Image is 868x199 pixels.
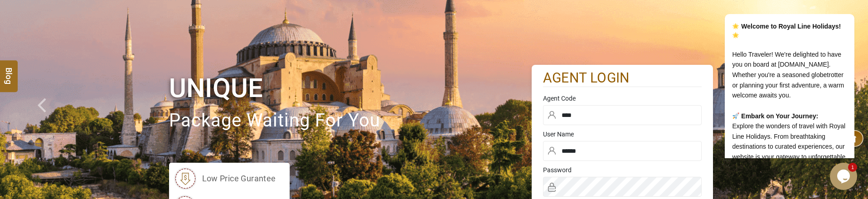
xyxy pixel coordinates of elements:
iframe: chat widget [830,163,859,190]
span: Blog [3,68,15,75]
h2: agent login [543,69,702,87]
label: User Name [543,130,702,139]
h1: Unique [169,71,532,105]
label: Password [543,165,702,175]
li: low price gurantee [174,167,276,190]
p: package waiting for you [169,106,532,136]
label: Agent Code [543,94,702,103]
